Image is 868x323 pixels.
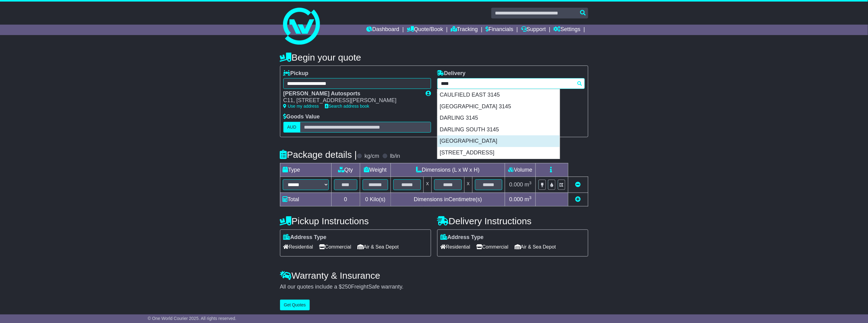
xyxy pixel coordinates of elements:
div: [PERSON_NAME] Autosports [283,90,420,97]
a: Settings [554,25,581,35]
span: m [525,196,532,202]
sup: 3 [529,181,532,185]
div: All our quotes include a $ FreightSafe warranty. [280,284,588,290]
div: DARLING SOUTH 3145 [438,124,560,136]
a: Tracking [451,25,478,35]
a: Use my address [283,104,319,109]
label: Address Type [441,234,484,241]
td: 0 [331,193,360,206]
span: 0.000 [509,196,523,202]
div: [STREET_ADDRESS] [438,147,560,159]
div: C11, [STREET_ADDRESS][PERSON_NAME] [283,97,420,104]
span: Air & Sea Depot [357,242,399,252]
label: Delivery [437,70,466,77]
span: m [525,181,532,188]
span: Residential [283,242,313,252]
label: Pickup [283,70,309,77]
a: Add new item [575,196,581,202]
td: Dimensions in Centimetre(s) [391,193,505,206]
h4: Warranty & Insurance [280,270,588,281]
span: 0.000 [509,181,523,188]
a: Search address book [325,104,369,109]
div: [GEOGRAPHIC_DATA] 3145 [438,101,560,113]
a: Remove this item [575,181,581,188]
span: Air & Sea Depot [515,242,556,252]
span: Residential [441,242,470,252]
button: Get Quotes [280,300,310,310]
td: x [424,177,432,193]
h4: Pickup Instructions [280,216,431,226]
label: Address Type [283,234,327,241]
span: Commercial [319,242,351,252]
sup: 3 [529,195,532,200]
a: Support [521,25,546,35]
td: x [464,177,472,193]
span: Commercial [477,242,508,252]
h4: Begin your quote [280,52,588,62]
a: Financials [485,25,513,35]
div: DARLING 3145 [438,112,560,124]
div: CAULFIELD EAST 3145 [438,89,560,101]
h4: Delivery Instructions [437,216,588,226]
label: kg/cm [364,153,379,160]
typeahead: Please provide city [437,78,585,89]
span: 250 [342,284,351,290]
div: [GEOGRAPHIC_DATA] [438,135,560,147]
a: Quote/Book [407,25,443,35]
td: Type [280,163,331,177]
span: 0 [365,196,368,202]
td: Total [280,193,331,206]
label: Goods Value [283,114,320,120]
span: © One World Courier 2025. All rights reserved. [148,316,236,321]
label: lb/in [390,153,400,160]
td: Volume [505,163,536,177]
td: Kilo(s) [360,193,391,206]
td: Qty [331,163,360,177]
label: AUD [283,122,301,133]
td: Weight [360,163,391,177]
td: Dimensions (L x W x H) [391,163,505,177]
h4: Package details | [280,150,357,160]
a: Dashboard [367,25,399,35]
